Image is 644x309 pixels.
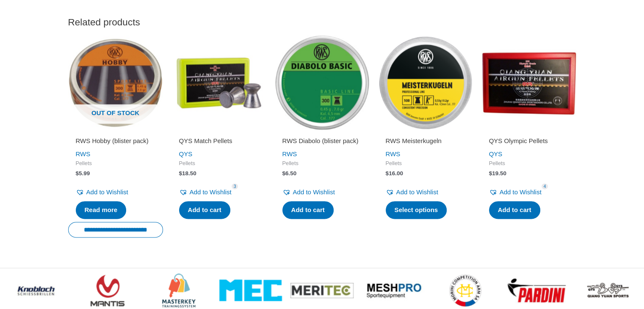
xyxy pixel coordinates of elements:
[86,188,128,196] span: Add to Wishlist
[68,35,163,130] a: Out of stock
[386,160,465,167] span: Pellets
[282,201,334,219] a: Add to cart: “RWS Diabolo (blister pack)”
[489,170,492,177] span: $
[171,35,266,130] img: QYS Match Pellets
[542,183,548,190] span: 4
[282,137,362,145] h2: RWS Diabolo (blister pack)
[489,170,506,177] bdi: 19.50
[179,170,182,177] span: $
[396,188,438,196] span: Add to Wishlist
[179,137,259,148] a: QYS Match Pellets
[282,160,362,167] span: Pellets
[76,186,128,198] a: Add to Wishlist
[282,170,286,177] span: $
[76,137,155,148] a: RWS Hobby (blister pack)
[179,201,230,219] a: Add to cart: “QYS Match Pellets”
[386,137,465,145] h2: RWS Meisterkugeln
[68,35,163,130] img: RWS Hobby
[386,186,438,198] a: Add to Wishlist
[179,170,196,177] bdi: 18.50
[76,201,127,219] a: Read more about “RWS Hobby (blister pack)”
[500,188,542,196] span: Add to Wishlist
[76,170,79,177] span: $
[275,35,370,130] img: RWS Diabolo
[76,137,155,145] h2: RWS Hobby (blister pack)
[481,35,576,130] img: QYS Olympic Pellets
[76,170,90,177] bdi: 5.99
[179,137,259,145] h2: QYS Match Pellets
[179,186,232,198] a: Add to Wishlist
[489,201,540,219] a: Add to cart: “QYS Olympic Pellets”
[282,170,297,177] bdi: 6.50
[489,150,503,157] a: QYS
[179,160,259,167] span: Pellets
[68,16,576,28] h2: Related products
[76,150,91,157] a: RWS
[293,188,335,196] span: Add to Wishlist
[489,137,569,145] h2: QYS Olympic Pellets
[386,137,465,148] a: RWS Meisterkugeln
[386,170,403,177] bdi: 16.00
[386,150,401,157] a: RWS
[386,170,389,177] span: $
[489,186,542,198] a: Add to Wishlist
[378,35,473,130] img: RWS Meisterkugeln
[179,150,193,157] a: QYS
[386,201,447,219] a: Select options for “RWS Meisterkugeln”
[190,188,232,196] span: Add to Wishlist
[232,183,238,190] span: 3
[282,137,362,148] a: RWS Diabolo (blister pack)
[76,160,155,167] span: Pellets
[282,186,335,198] a: Add to Wishlist
[489,160,569,167] span: Pellets
[489,137,569,148] a: QYS Olympic Pellets
[282,150,297,157] a: RWS
[75,104,157,124] span: Out of stock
